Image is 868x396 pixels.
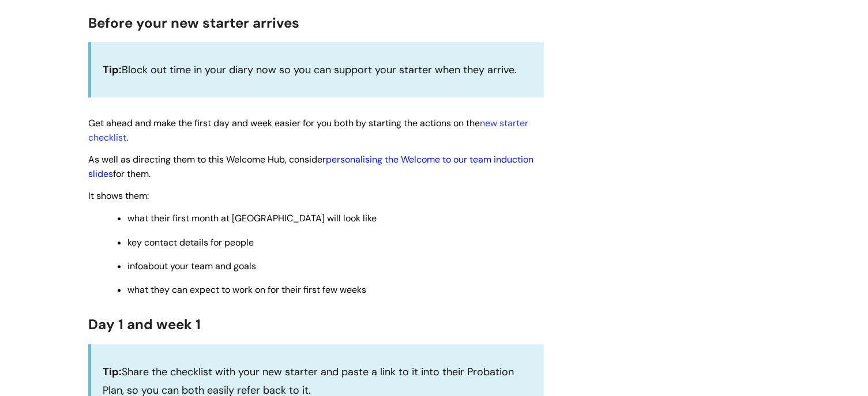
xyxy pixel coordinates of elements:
span: about your team and goals [143,260,256,272]
span: what their first month at [GEOGRAPHIC_DATA] will look like [127,212,377,224]
span: It shows them: [88,190,149,202]
span: info [127,260,256,272]
p: Block out time in your diary now so you can support your starter when they arrive. [103,61,532,79]
span: Get ahead and make the first day and week easier for you both by starting the actions on the . [88,117,528,144]
span: Before your new starter arrives [88,14,299,32]
span: As well as directing them to this Welcome Hub, consider for them. [88,153,533,180]
strong: Tip: [103,365,122,379]
span: Day 1 and week 1 [88,315,201,333]
span: what they can expect to work on for their first few weeks [127,284,366,296]
span: key contact details for people [127,236,254,248]
strong: Tip: [103,63,122,77]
